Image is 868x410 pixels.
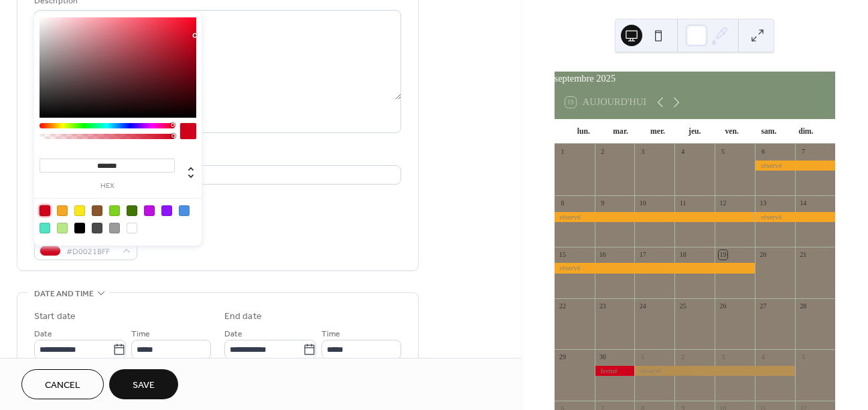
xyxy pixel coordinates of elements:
div: 2 [678,353,688,363]
div: 30 [598,353,607,363]
div: 27 [759,302,768,311]
div: ven. [713,119,750,144]
div: #9013FE [161,205,172,216]
div: jeu. [676,119,713,144]
div: 17 [638,250,648,260]
div: 20 [759,250,768,260]
span: Date and time [34,287,94,301]
div: réservé [755,161,835,171]
span: Time [131,327,150,341]
div: #8B572A [92,205,102,216]
div: #BD10E0 [144,205,155,216]
button: Save [109,369,178,399]
div: 13 [759,199,768,208]
div: 5 [719,148,728,157]
div: #000000 [74,223,85,233]
div: #4A4A4A [92,223,102,233]
div: 21 [798,250,808,260]
div: dim. [788,119,824,144]
div: lun. [565,119,602,144]
span: Date [34,327,52,341]
div: mar. [602,119,639,144]
div: 3 [638,148,648,157]
div: #B8E986 [57,223,68,233]
div: Start date [34,310,76,324]
div: 12 [719,199,728,208]
div: 14 [798,199,808,208]
div: 16 [598,250,607,260]
div: #7ED321 [109,205,120,216]
div: #F8E71C [74,205,85,216]
label: hex [40,183,175,190]
div: #4A90E2 [179,205,190,216]
div: réservé [634,366,795,376]
div: réservé [555,263,755,273]
div: End date [224,310,262,324]
div: 10 [638,199,648,208]
button: Cancel [21,369,104,399]
div: 7 [798,148,808,157]
div: 19 [719,250,728,260]
div: 11 [678,199,688,208]
div: mer. [639,119,676,144]
div: 8 [558,199,567,208]
div: 5 [798,353,808,363]
div: 15 [558,250,567,260]
div: réservé [555,212,755,222]
div: 6 [759,148,768,157]
div: 29 [558,353,567,363]
div: #FFFFFF [127,223,137,233]
div: 23 [598,302,607,311]
div: 3 [719,353,728,363]
div: #417505 [127,205,137,216]
span: #D0021BFF [66,245,116,259]
span: Cancel [45,379,80,393]
div: 1 [638,353,648,363]
div: 4 [678,148,688,157]
div: 25 [678,302,688,311]
div: fermé [595,366,635,376]
div: réservé [755,212,835,222]
div: 9 [598,199,607,208]
div: 18 [678,250,688,260]
span: Save [133,379,155,393]
div: Location [34,149,399,163]
div: #F5A623 [57,205,68,216]
div: sam. [750,119,787,144]
div: 22 [558,302,567,311]
span: Time [321,327,340,341]
div: 1 [558,148,567,157]
div: #D0021B [40,205,50,216]
div: #9B9B9B [109,223,120,233]
span: Date [224,327,242,341]
div: 24 [638,302,648,311]
div: 26 [719,302,728,311]
div: #50E3C2 [40,223,50,233]
div: 4 [759,353,768,363]
div: septembre 2025 [555,72,835,86]
div: 2 [598,148,607,157]
div: 28 [798,302,808,311]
